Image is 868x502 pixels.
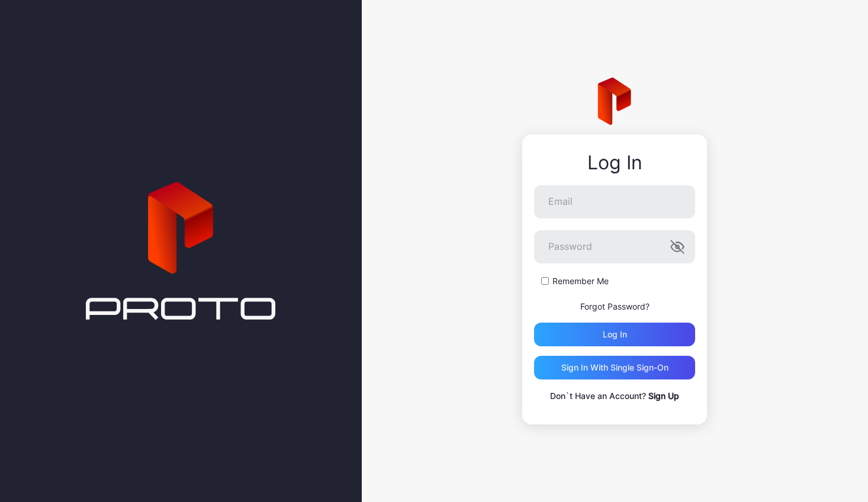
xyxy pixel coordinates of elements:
[534,323,695,346] button: Log in
[648,391,679,401] a: Sign Up
[534,356,695,379] button: Sign in With Single Sign-On
[561,363,668,372] div: Sign in With Single Sign-On
[534,389,695,403] p: Don`t Have an Account?
[552,275,609,287] label: Remember Me
[603,330,627,339] div: Log in
[534,230,695,263] input: Password
[670,240,684,254] button: Password
[534,152,695,173] div: Log In
[534,185,695,218] input: Email
[580,301,650,311] a: Forgot Password?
